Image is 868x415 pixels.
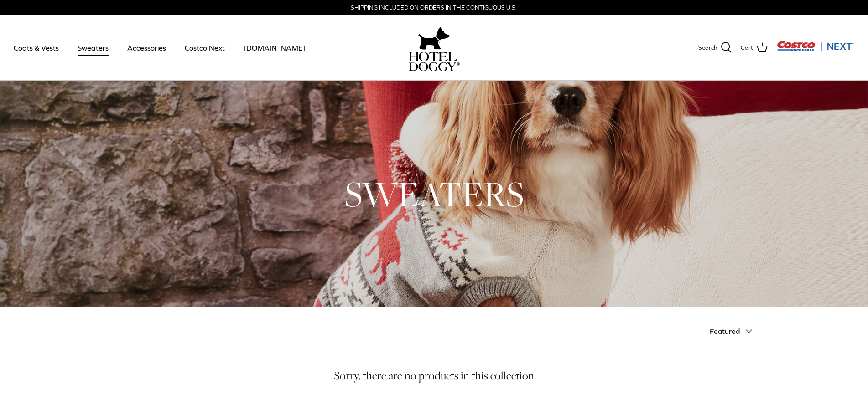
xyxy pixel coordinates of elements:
a: Accessories [119,32,174,63]
a: Visit Costco Next [777,46,854,53]
h5: Sorry, there are no products in this collection [110,369,758,383]
a: Cart [741,42,768,54]
img: hoteldoggy.com [418,25,450,52]
a: [DOMAIN_NAME] [235,32,314,63]
a: Costco Next [177,32,233,63]
a: Search [698,42,732,54]
span: Cart [741,43,753,53]
span: Search [698,43,717,53]
img: hoteldoggycom [409,52,460,71]
img: Costco Next [777,41,854,52]
span: Featured [710,327,740,335]
a: hoteldoggy.com hoteldoggycom [409,25,460,71]
h1: SWEATERS [110,172,758,216]
button: Featured [710,321,758,341]
a: Coats & Vests [5,32,67,63]
a: Sweaters [69,32,117,63]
